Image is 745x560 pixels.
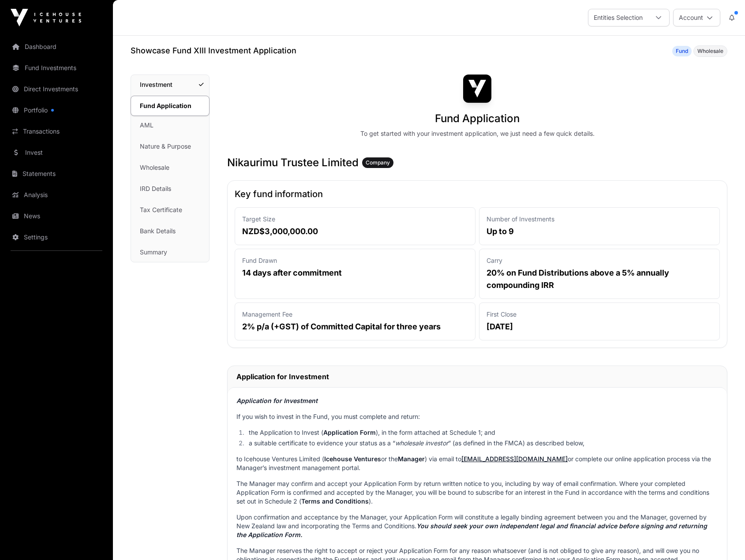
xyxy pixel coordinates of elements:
[7,143,106,162] a: Invest
[236,371,718,382] h2: Application for Investment
[131,243,209,262] a: Summary
[246,428,718,437] li: the Application to Invest ( ), in the form attached at Schedule 1; and
[236,455,718,472] p: to Icehouse Ventures Limited ( or the ) via email to or complete our online application process v...
[235,188,720,200] h2: Key fund information
[131,221,209,241] a: Bank Details
[236,513,718,539] p: Upon confirmation and acceptance by the Manager, your Application Form will constitute a legally ...
[7,206,106,226] a: News
[236,412,718,421] p: If you wish to invest in the Fund, you must complete and return:
[487,225,712,238] p: Up to 9
[398,455,425,463] strong: Manager
[487,267,712,291] p: 20% on Fund Distributions above a 5% annually compounding IRR
[7,228,106,247] a: Settings
[131,200,209,220] a: Tax Certificate
[11,9,81,26] img: Icehouse Ventures Logo
[697,48,723,55] span: Wholesale
[435,112,520,126] h1: Fund Application
[242,267,468,279] p: 14 days after commitment
[301,497,369,505] strong: Terms and Conditions
[701,518,745,560] iframe: Chat Widget
[7,101,106,120] a: Portfolio
[131,45,296,57] h1: Showcase Fund XIII Investment Application
[131,96,210,116] a: Fund Application
[588,9,648,26] div: Entities Selection
[242,310,468,319] p: Management Fee
[131,116,209,135] a: AML
[236,479,718,506] p: The Manager may confirm and accept your Application Form by return written notice to you, includi...
[366,159,390,166] span: Company
[236,522,707,538] em: You should seek your own independent legal and financial advice before signing and returning the ...
[487,256,712,265] p: Carry
[360,129,595,138] div: To get started with your investment application, we just need a few quick details.
[676,48,688,55] span: Fund
[236,397,318,404] em: Application for Investment
[7,185,106,205] a: Analysis
[487,321,712,333] p: [DATE]
[487,215,712,224] p: Number of Investments
[246,439,718,448] li: a suitable certificate to evidence your status as a “ ” (as defined in the FMCA) as described below,
[242,256,468,265] p: Fund Drawn
[7,122,106,141] a: Transactions
[131,75,209,94] a: Investment
[242,215,468,224] p: Target Size
[131,137,209,156] a: Nature & Purpose
[673,9,720,26] button: Account
[323,429,376,436] strong: Application Form
[487,310,712,319] p: First Close
[324,455,381,463] strong: Icehouse Ventures
[131,179,209,198] a: IRD Details
[242,321,468,333] p: 2% p/a (+GST) of Committed Capital for three years
[227,156,727,170] h3: Nikaurimu Trustee Limited
[7,58,106,78] a: Fund Investments
[463,75,491,103] img: Showcase Fund XIII
[242,225,468,238] p: NZD$3,000,000.00
[7,164,106,183] a: Statements
[131,158,209,177] a: Wholesale
[461,455,568,463] a: [EMAIL_ADDRESS][DOMAIN_NAME]
[7,79,106,99] a: Direct Investments
[7,37,106,56] a: Dashboard
[395,439,448,447] em: wholesale investor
